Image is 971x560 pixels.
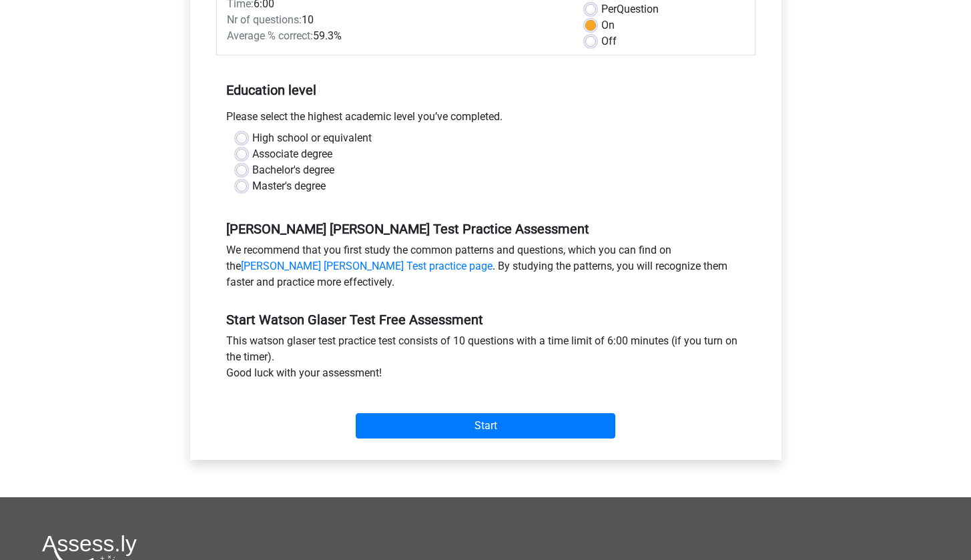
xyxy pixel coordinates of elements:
h5: [PERSON_NAME] [PERSON_NAME] Test Practice Assessment [226,221,745,237]
div: 59.3% [217,28,575,44]
h5: Education level [226,77,745,103]
h5: Start Watson Glaser Test Free Assessment [226,312,745,328]
div: 10 [217,12,575,28]
label: On [601,17,615,33]
span: Average % correct: [227,29,313,42]
label: Master's degree [252,178,326,194]
label: Off [601,33,617,49]
div: Please select the highest academic level you’ve completed. [216,109,755,130]
label: Bachelor's degree [252,162,334,178]
a: [PERSON_NAME] [PERSON_NAME] Test practice page [241,260,493,272]
label: Associate degree [252,146,332,162]
input: Start [356,413,615,439]
label: Question [601,1,659,17]
span: Nr of questions: [227,13,302,26]
div: This watson glaser test practice test consists of 10 questions with a time limit of 6:00 minutes ... [216,333,755,386]
label: High school or equivalent [252,130,372,146]
div: We recommend that you first study the common patterns and questions, which you can find on the . ... [216,242,755,296]
span: Per [601,3,617,15]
